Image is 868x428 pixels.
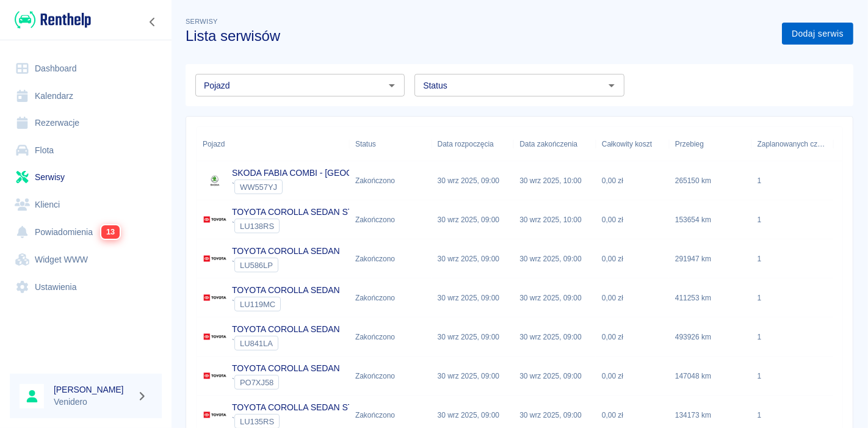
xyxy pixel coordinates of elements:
[519,410,581,421] p: 30 wrz 2025, 09:00
[519,292,581,303] p: 30 wrz 2025, 09:00
[355,214,395,225] div: Zakończono
[782,23,853,45] a: Dodaj serwis
[143,14,162,30] button: Zwiń nawigację
[438,332,499,343] p: 30 wrz 2025, 09:00
[203,325,227,349] img: Image
[758,332,762,343] div: 1
[232,219,465,233] div: `
[232,362,340,375] p: TOYOTA COROLLA SEDAN
[438,253,499,264] p: 30 wrz 2025, 09:00
[10,137,162,164] a: Flota
[235,339,278,348] span: LU841LA
[758,214,762,225] div: 1
[10,191,162,219] a: Klienci
[596,127,669,161] div: Całkowity koszt
[186,18,218,25] span: Serwisy
[232,323,340,336] p: TOYOTA COROLLA SEDAN
[758,292,762,303] div: 1
[203,286,227,310] img: Image
[438,214,499,225] p: 30 wrz 2025, 09:00
[10,82,162,110] a: Kalendarz
[203,208,227,232] img: Image
[758,175,762,186] div: 1
[232,245,340,258] p: TOYOTA COROLLA SEDAN
[669,317,751,357] div: 493926 km
[235,261,278,270] span: LU586LP
[669,357,751,396] div: 147048 km
[519,371,581,382] p: 30 wrz 2025, 09:00
[186,27,772,45] h3: Lista serwisów
[203,403,227,427] img: Image
[758,371,762,382] div: 1
[235,183,282,192] span: WW557YJ
[758,253,762,264] div: 1
[203,127,225,161] div: Pojazd
[203,247,227,271] img: Image
[232,297,340,311] div: `
[669,278,751,317] div: 411253 km
[675,127,704,161] div: Przebieg
[602,127,652,161] div: Całkowity koszt
[669,127,751,161] div: Przebieg
[669,239,751,278] div: 291947 km
[10,246,162,274] a: Widget WWW
[519,175,581,186] p: 30 wrz 2025, 10:00
[355,371,395,382] div: Zakończono
[197,127,349,161] div: Pojazd
[596,161,669,200] div: 0,00 zł
[596,278,669,317] div: 0,00 zł
[438,371,499,382] p: 30 wrz 2025, 09:00
[438,175,499,186] p: 30 wrz 2025, 09:00
[355,175,395,186] div: Zakończono
[10,55,162,82] a: Dashboard
[596,357,669,396] div: 0,00 zł
[355,127,376,161] div: Status
[232,167,413,180] p: SKODA FABIA COMBI - [GEOGRAPHIC_DATA]
[438,127,494,161] div: Data rozpoczęcia
[519,214,581,225] p: 30 wrz 2025, 10:00
[596,317,669,357] div: 0,00 zł
[669,161,751,200] div: 265150 km
[232,206,465,219] p: TOYOTA COROLLA SEDAN STYLE - [GEOGRAPHIC_DATA]
[54,383,132,396] h6: [PERSON_NAME]
[10,10,91,30] a: Renthelp logo
[232,258,340,272] div: `
[10,164,162,191] a: Serwisy
[758,127,828,161] div: Zaplanowanych czynności
[235,417,279,426] span: LU135RS
[596,200,669,239] div: 0,00 zł
[235,300,280,309] span: LU119MC
[10,218,162,246] a: Powiadomienia13
[513,127,596,161] div: Data zakończenia
[203,364,227,388] img: Image
[603,77,620,94] button: Otwórz
[101,225,120,239] span: 13
[438,292,499,303] p: 30 wrz 2025, 09:00
[235,222,279,231] span: LU138RS
[232,284,340,297] p: TOYOTA COROLLA SEDAN
[669,200,751,239] div: 153654 km
[758,410,762,421] div: 1
[10,109,162,137] a: Rezerwacje
[519,127,577,161] div: Data zakończenia
[235,378,278,387] span: PO7XJ58
[232,336,340,350] div: `
[751,127,834,161] div: Zaplanowanych czynności
[203,169,227,193] img: Image
[355,410,395,421] div: Zakończono
[232,401,465,414] p: TOYOTA COROLLA SEDAN STYLE - [GEOGRAPHIC_DATA]
[349,127,432,161] div: Status
[438,410,499,421] p: 30 wrz 2025, 09:00
[355,332,395,343] div: Zakończono
[10,274,162,301] a: Ustawienia
[15,10,91,30] img: Renthelp logo
[355,253,395,264] div: Zakończono
[54,396,132,408] p: Venidero
[232,375,340,390] div: `
[432,127,514,161] div: Data rozpoczęcia
[383,77,400,94] button: Otwórz
[519,332,581,343] p: 30 wrz 2025, 09:00
[232,180,413,194] div: `
[596,239,669,278] div: 0,00 zł
[355,292,395,303] div: Zakończono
